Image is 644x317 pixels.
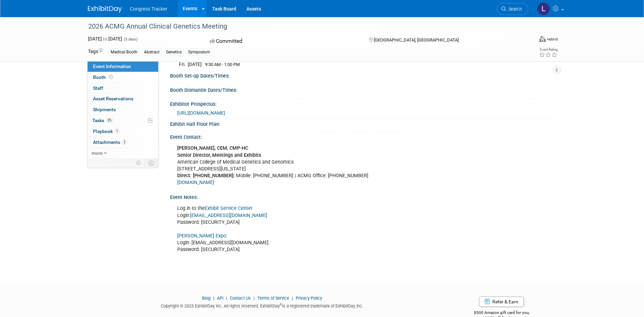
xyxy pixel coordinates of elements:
span: | [290,296,295,301]
a: Search [497,3,528,15]
td: Personalize Event Tab Strip [133,158,145,167]
div: Event Rating [539,48,557,51]
a: Playbook1 [88,126,158,137]
span: more [92,150,103,156]
span: | [224,296,229,301]
span: Staff [93,85,103,91]
a: Asset Reservations [88,94,158,104]
span: 9:30 AM - 1:00 PM [205,62,240,67]
div: Hybrid [547,37,558,42]
b: Direct: [PHONE_NUMBER] [177,173,233,179]
a: Refer & Earn [479,297,524,307]
a: Attachments2 [88,137,158,148]
div: Booth Dismantle Dates/Times: [170,85,556,94]
span: 2 [122,139,127,145]
span: Event Information [93,64,131,69]
td: Fri. [175,61,188,68]
a: Booth [88,72,158,83]
a: more [88,148,158,158]
span: Attachments [93,139,127,145]
div: Event Format [488,35,558,46]
span: 0% [106,118,113,123]
a: Blog [202,296,210,301]
div: Event Contact: [170,132,556,140]
span: [GEOGRAPHIC_DATA], [GEOGRAPHIC_DATA] [374,37,459,43]
sup: ® [280,303,282,306]
span: Search [506,6,522,12]
a: [EMAIL_ADDRESS][DOMAIN_NAME] [190,213,267,218]
div: Exhibitor Prospectus: [170,99,556,107]
a: Tasks0% [88,115,158,126]
td: [DATE] [188,61,202,68]
a: Exhibit Service Center [205,205,253,211]
span: Playbook [93,129,119,134]
span: Booth [93,74,114,80]
div: 2026 ACMG Annual Clinical Genetics Meeting [86,20,518,33]
b: Senior Director, Meetings and Exhibits [177,152,261,158]
span: Shipments [93,107,116,112]
div: Committed [208,35,358,47]
span: to [102,36,108,41]
a: API [217,296,223,301]
div: Exhibit Hall Floor Plan: [170,119,556,128]
img: ExhibitDay [88,6,122,13]
td: Toggle Event Tabs [144,158,158,167]
div: Booth Set-up Dates/Times: [170,71,556,79]
span: | [252,296,256,301]
span: Congress Tracker [130,6,167,12]
div: Medical Booth [109,49,140,56]
a: Contact Us [230,296,251,301]
a: [DOMAIN_NAME] [177,180,214,185]
span: (5 days) [123,37,137,41]
a: [PERSON_NAME] Expo [177,233,226,239]
span: [DATE] [DATE] [88,36,122,41]
img: Lynne McPherson [537,2,550,15]
a: Staff [88,83,158,94]
a: Event Information [88,61,158,72]
a: Privacy Policy [296,296,322,301]
span: | [211,296,216,301]
div: Copyright © 2025 ExhibitDay, Inc. All rights reserved. ExhibitDay is a registered trademark of Ex... [88,301,437,309]
div: Symposium [186,49,212,56]
div: Event Notes: [170,192,556,201]
span: Tasks [92,118,113,123]
div: American College of Medical Genetics and Genomics [STREET_ADDRESS][US_STATE] | Mobile: [PHONE_NUM... [172,141,481,189]
a: [URL][DOMAIN_NAME] [177,110,225,116]
b: [PERSON_NAME], CEM, CMP-HC [177,145,248,151]
div: Log in to the Login: Password: [SECURITY_DATA] : Login: [EMAIL_ADDRESS][DOMAIN_NAME] Password: [S... [172,202,481,256]
td: Tags [88,48,103,56]
img: Format-Hybrid.png [539,36,546,42]
span: Booth not reserved yet [108,74,114,80]
span: Asset Reservations [93,96,133,101]
div: Abstract [142,49,162,56]
a: Terms of Service [257,296,289,301]
div: Event Format [539,35,558,42]
span: 1 [114,129,119,134]
div: Genetics [164,49,184,56]
a: Shipments [88,104,158,115]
